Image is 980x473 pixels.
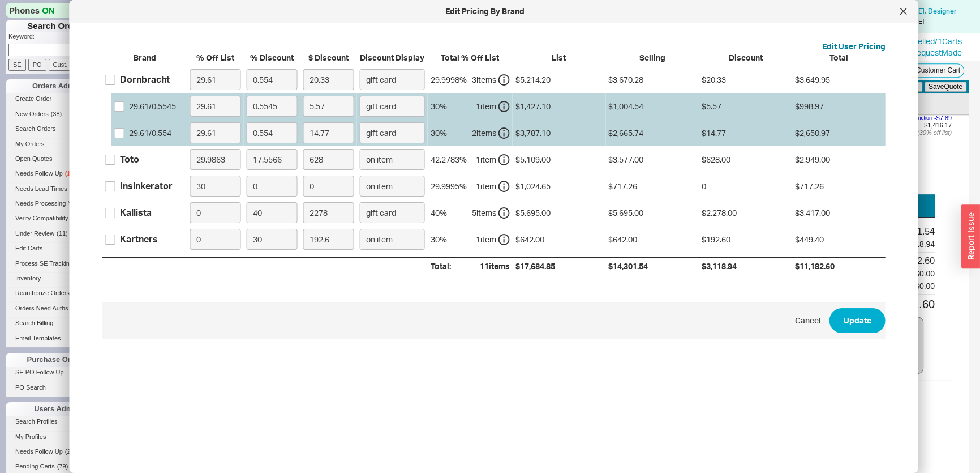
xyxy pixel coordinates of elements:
[513,173,606,199] div: $1,024.65
[129,127,171,139] div: 29.61 / 0.554
[792,199,886,226] div: $3,417.00
[513,120,606,146] div: $3,787.10
[792,226,886,253] div: $449.40
[65,448,76,455] span: ( 22 )
[513,52,606,67] div: List
[605,66,699,93] div: $3,670.28
[15,170,63,177] span: Needs Follow Up
[105,155,115,165] input: Toto
[8,32,108,44] p: Keyword:
[6,382,108,394] a: PO Search
[792,93,886,120] div: $998.97
[42,5,55,16] span: ON
[57,463,68,470] span: ( 79 )
[699,146,792,173] div: $628.00
[105,75,115,85] input: Dornbracht
[120,180,173,192] div: Insinkerator
[357,52,428,67] div: Discount Display
[476,234,510,245] div: 1 item
[6,20,108,32] h1: Search Orders
[6,108,108,120] a: New Orders(38)
[6,198,108,210] a: Needs Processing Note
[51,110,62,117] span: ( 38 )
[699,66,792,93] div: $20.33
[699,226,792,253] div: $192.60
[6,93,108,105] a: Create Order
[105,181,115,191] input: Insinkerator
[792,146,886,173] div: $2,949.00
[102,52,187,67] div: Brand
[28,59,46,71] input: PO
[6,168,108,180] a: Needs Follow Up(1)(11)
[6,461,108,472] a: Pending Certs(79)
[699,199,792,226] div: $2,278.00
[513,199,606,226] div: $5,695.00
[431,74,467,86] div: 29.9998 %
[513,226,606,253] div: $642.00
[935,36,962,46] a: /1Carts
[699,93,792,120] div: $5.57
[431,207,447,219] div: 40 %
[431,127,447,139] div: 30 %
[605,226,699,253] div: $642.00
[924,122,952,129] span: $1,416.17
[472,127,510,139] div: 2 item s
[431,261,451,272] div: Total:
[792,173,886,199] div: $717.26
[129,101,176,112] div: 29.61 / 0.5545
[6,153,108,165] a: Open Quotes
[6,138,108,150] a: My Orders
[105,235,115,245] input: Kartners
[829,308,886,333] button: Update
[792,66,886,93] div: $3,649.95
[105,208,115,218] input: Kallista
[6,287,108,299] a: Reauthorize Orders
[605,120,699,146] div: $2,665.74
[6,272,108,284] a: Inventory
[6,228,108,240] a: Under Review(11)
[431,181,467,192] div: 29.9995 %
[15,230,54,237] span: Under Review
[699,120,792,146] div: $14.77
[844,314,871,327] span: Update
[6,402,108,416] div: Users Admin
[6,446,108,458] a: Needs Follow Up(22)
[605,146,699,173] div: $3,577.00
[114,128,124,138] input: 29.61/0.554
[934,114,952,122] span: - $7.89
[65,170,72,177] span: ( 1 )
[300,52,357,67] div: $ Discount
[605,93,699,120] div: $1,004.54
[57,230,68,237] span: ( 11 )
[431,234,447,245] div: 30 %
[822,41,886,52] button: Edit User Pricing
[75,6,895,17] div: Edit Pricing By Brand
[699,52,792,67] div: Discount
[476,154,510,165] div: 1 item
[244,52,300,67] div: % Discount
[513,66,606,93] div: $5,214.20
[513,93,606,120] div: $1,427.10
[6,183,108,195] a: Needs Lead Times
[6,302,108,314] a: Orders Need Auths
[15,110,49,117] span: New Orders
[187,52,244,67] div: % Off List
[513,258,606,275] div: $17,684.85
[431,101,447,112] div: 30 %
[6,367,108,378] a: SE PO Follow Up
[887,48,962,57] a: 1Lead RequestMade
[15,200,81,207] span: Needs Processing Note
[15,448,63,455] span: Needs Follow Up
[15,215,68,221] span: Verify Compatibility
[699,173,792,199] div: 0
[120,153,139,165] div: Toto
[792,120,886,146] div: $2,650.97
[605,173,699,199] div: $717.26
[915,282,935,291] span: $0.00
[699,258,792,275] div: $3,118.94
[480,261,510,272] div: 11 items
[605,258,699,275] div: $14,301.54
[476,181,510,192] div: 1 item
[6,123,108,135] a: Search Orders
[472,74,510,86] div: 3 item s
